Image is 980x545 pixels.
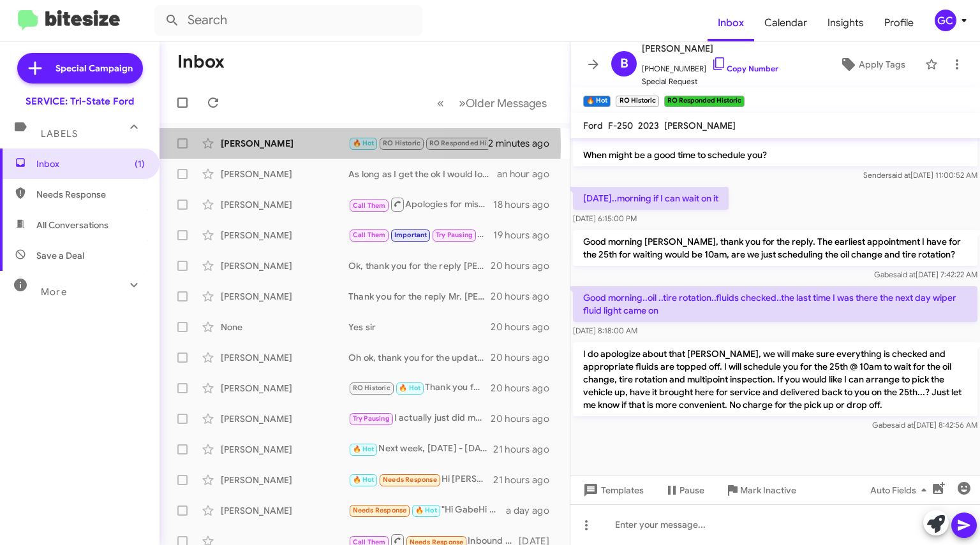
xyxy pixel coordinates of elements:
[348,503,506,518] div: "Hi GabeHi Gabe it's [PERSON_NAME], at [GEOGRAPHIC_DATA]. Our records indicate that your Ford may...
[36,219,108,231] span: All Conversations
[874,270,977,279] span: Gabe [DATE] 7:42:22 AM
[399,384,420,392] span: 🔥 Hot
[221,198,348,211] div: [PERSON_NAME]
[348,411,491,426] div: I actually just did my service [DATE]. I'll keep you in mind for the next one.
[872,420,977,430] span: Gabe [DATE] 8:42:56 AM
[638,120,659,131] span: 2023
[221,321,348,333] div: None
[154,5,422,36] input: Search
[221,504,348,517] div: [PERSON_NAME]
[664,96,745,107] small: RO Responded Historic
[348,321,491,333] div: Yes sir
[493,229,560,242] div: 19 hours ago
[221,443,348,456] div: [PERSON_NAME]
[177,52,225,72] h1: Inbox
[491,321,560,333] div: 20 hours ago
[573,286,977,322] p: Good morning..oil ..tire rotation..fluids checked..the last time I was there the next day wiper f...
[459,95,466,111] span: »
[679,479,704,502] span: Pause
[715,479,806,502] button: Mark Inactive
[616,96,658,107] small: RO Historic
[348,351,491,364] div: Oh ok, thank you for the update. If you ever own another Ford and need assistance please don't he...
[642,41,778,56] span: [PERSON_NAME]
[924,10,966,31] button: GC
[817,4,874,41] a: Insights
[860,479,942,502] button: Auto Fields
[348,168,497,180] div: As long as I get the ok I would love to do that for you [PERSON_NAME], Let me run that up the fla...
[36,157,145,170] span: Inbox
[664,120,736,131] span: [PERSON_NAME]
[583,120,603,131] span: Ford
[874,4,924,41] a: Profile
[620,54,628,74] span: B
[36,188,145,201] span: Needs Response
[36,249,84,262] span: Save a Deal
[221,382,348,395] div: [PERSON_NAME]
[436,231,473,239] span: Try Pausing
[573,187,729,210] p: [DATE]..morning if I can wait on it
[654,479,715,502] button: Pause
[437,95,444,111] span: «
[394,231,427,239] span: Important
[353,384,390,392] span: RO Historic
[429,90,452,116] button: Previous
[506,504,560,517] div: a day ago
[353,414,390,423] span: Try Pausing
[888,170,910,180] span: said at
[429,139,506,147] span: RO Responded Historic
[383,139,420,147] span: RO Historic
[573,230,977,266] p: Good morning [PERSON_NAME], thank you for the reply. The earliest appointment I have for the 25th...
[491,259,560,272] div: 20 hours ago
[859,53,905,76] span: Apply Tags
[608,120,633,131] span: F-250
[348,472,493,487] div: Hi [PERSON_NAME], I'm not due for a while. Susquehanna came to the house & did it in the Spring. ...
[491,290,560,303] div: 20 hours ago
[488,137,560,150] div: 2 minutes ago
[56,62,133,75] span: Special Campaign
[935,10,956,31] div: GC
[353,506,407,514] span: Needs Response
[430,90,554,116] nav: Page navigation example
[711,64,778,73] a: Copy Number
[493,198,560,211] div: 18 hours ago
[135,157,145,170] span: (1)
[573,342,977,416] p: I do apologize about that [PERSON_NAME], we will make sure everything is checked and appropriate ...
[415,506,437,514] span: 🔥 Hot
[221,168,348,180] div: [PERSON_NAME]
[491,351,560,364] div: 20 hours ago
[570,479,654,502] button: Templates
[893,270,916,279] span: said at
[491,412,560,425] div: 20 hours ago
[353,201,386,210] span: Call Them
[353,231,386,239] span: Call Them
[573,326,637,335] span: [DATE] 8:18:00 AM
[825,53,919,76] button: Apply Tags
[353,476,375,484] span: 🔥 Hot
[493,474,560,486] div: 21 hours ago
[26,95,134,108] div: SERVICE: Tri-State Ford
[708,4,754,41] span: Inbox
[493,443,560,456] div: 21 hours ago
[870,479,932,502] span: Auto Fields
[221,474,348,486] div: [PERSON_NAME]
[754,4,817,41] a: Calendar
[348,259,491,272] div: Ok, thank you for the reply [PERSON_NAME], if we can ever help in the future please don't hesitat...
[221,412,348,425] div: [PERSON_NAME]
[41,286,67,298] span: More
[583,96,611,107] small: 🔥 Hot
[221,351,348,364] div: [PERSON_NAME]
[642,56,778,75] span: [PHONE_NUMBER]
[642,75,778,88] span: Special Request
[221,259,348,272] div: [PERSON_NAME]
[891,420,914,430] span: said at
[466,96,547,110] span: Older Messages
[740,479,796,502] span: Mark Inactive
[348,381,491,395] div: Thank you for the update [PERSON_NAME], if you ever have a Ford and need assistance please dont h...
[863,170,977,180] span: Sender [DATE] 11:00:52 AM
[348,136,488,150] div: I do apologize about that [PERSON_NAME], we will make sure everything is checked and appropriate ...
[221,229,348,242] div: [PERSON_NAME]
[41,128,78,140] span: Labels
